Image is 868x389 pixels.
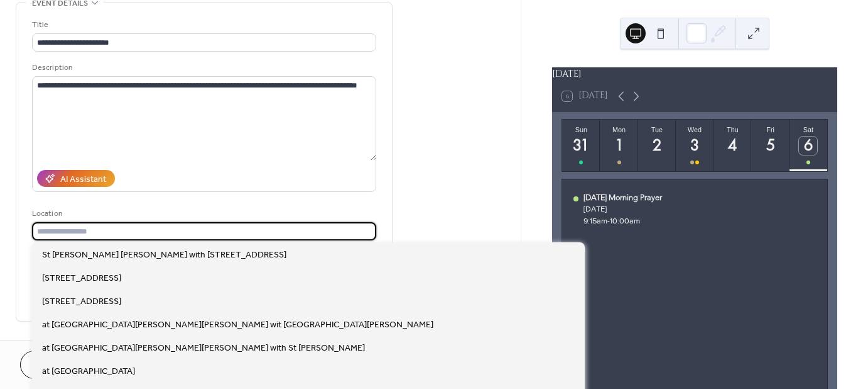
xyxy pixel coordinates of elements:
[607,216,610,225] span: -
[755,126,785,133] div: Fri
[32,18,374,31] div: Title
[713,120,751,171] button: Thu4
[42,248,286,261] span: St [PERSON_NAME] [PERSON_NAME] with [STREET_ADDRESS]
[793,126,823,133] div: Sat
[717,126,747,133] div: Thu
[761,137,779,155] div: 5
[583,216,607,225] span: 9:15am
[42,318,433,331] span: at [GEOGRAPHIC_DATA][PERSON_NAME][PERSON_NAME] wit [GEOGRAPHIC_DATA][PERSON_NAME]
[751,120,789,171] button: Fri5
[648,137,666,155] div: 2
[552,67,837,81] div: [DATE]
[32,61,374,74] div: Description
[642,126,672,133] div: Tue
[789,120,827,171] button: Sat6
[37,170,115,187] button: AI Assistant
[610,137,628,155] div: 1
[42,341,365,354] span: at [GEOGRAPHIC_DATA][PERSON_NAME][PERSON_NAME] with St [PERSON_NAME]
[562,120,600,171] button: Sun31
[610,216,640,225] span: 10:00am
[583,193,662,202] div: [DATE] Morning Prayer
[42,364,135,378] span: at [GEOGRAPHIC_DATA]
[60,173,106,186] div: AI Assistant
[676,120,713,171] button: Wed3
[638,120,676,171] button: Tue2
[32,207,374,220] div: Location
[42,295,121,308] span: [STREET_ADDRESS]
[600,120,637,171] button: Mon1
[20,351,97,379] button: Cancel
[685,137,703,155] div: 3
[724,137,742,155] div: 4
[799,137,817,155] div: 6
[604,126,634,133] div: Mon
[42,271,121,285] span: [STREET_ADDRESS]
[572,137,590,155] div: 31
[566,126,596,133] div: Sun
[583,204,662,213] div: [DATE]
[680,126,710,133] div: Wed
